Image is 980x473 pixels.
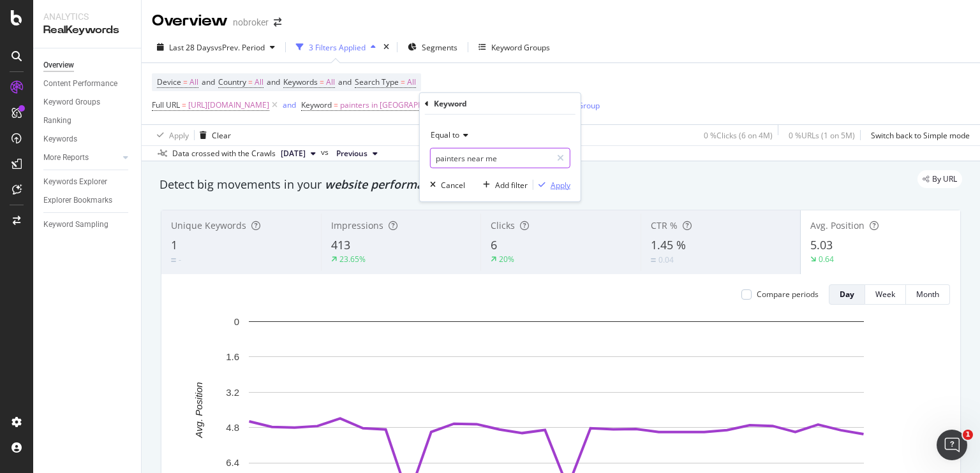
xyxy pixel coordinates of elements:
a: Keywords [43,133,132,146]
span: Impressions [331,219,383,231]
div: Keywords Explorer [43,175,107,189]
div: Data crossed with the Crawls [172,148,276,159]
div: 0 % URLs ( 1 on 5M ) [789,130,855,141]
div: Keyword Groups [491,42,550,53]
div: Month [916,289,939,300]
text: 1.6 [226,351,239,362]
button: [DATE] [276,146,321,161]
div: Content Performance [43,77,117,91]
div: Compare periods [757,289,819,300]
text: 3.2 [226,387,239,398]
a: Explorer Bookmarks [43,194,132,207]
span: [URL][DOMAIN_NAME] [188,96,269,114]
div: 20% [499,254,514,265]
button: and [283,99,296,111]
button: Clear [195,125,231,145]
button: 3 Filters Applied [291,37,381,57]
span: Country [218,76,246,87]
span: = [182,99,186,110]
div: Overview [43,59,74,72]
span: By URL [932,175,957,183]
div: Overview [152,10,228,32]
span: 413 [331,237,350,252]
span: Clicks [491,219,515,231]
div: arrow-right-arrow-left [274,18,281,27]
img: Equal [171,258,176,262]
button: Apply [152,125,189,145]
span: = [183,76,188,87]
text: 6.4 [226,457,239,468]
span: 1 [171,237,177,252]
div: Switch back to Simple mode [871,130,970,141]
button: Switch back to Simple mode [866,125,970,145]
span: 1.45 % [651,237,686,252]
div: Keyword [434,98,467,109]
span: Keyword [301,99,332,110]
a: Ranking [43,114,132,127]
span: Search Type [355,76,399,87]
span: Previous [336,148,367,159]
div: Apply [551,179,570,190]
div: Keyword Sampling [43,218,108,231]
button: Previous [331,146,383,161]
span: and [267,76,280,87]
div: - [179,254,181,265]
div: 3 Filters Applied [309,42,366,53]
span: vs Prev. Period [214,42,265,53]
span: 1 [963,430,973,440]
a: More Reports [43,151,119,164]
span: Unique Keywords [171,219,246,231]
button: Month [906,284,950,305]
span: Last 28 Days [169,42,214,53]
div: Clear [212,130,231,141]
div: RealKeywords [43,23,131,38]
div: times [381,41,392,54]
button: Day [829,284,865,305]
div: 0 % Clicks ( 6 on 4M ) [704,130,773,141]
span: = [334,99,338,110]
span: = [248,76,253,87]
div: and [283,99,296,110]
button: Apply [533,178,570,191]
span: painters in [GEOGRAPHIC_DATA] [340,96,457,114]
div: 23.65% [339,254,366,265]
a: Content Performance [43,77,132,91]
div: Cancel [441,179,465,190]
iframe: Intercom live chat [937,430,967,460]
span: All [407,73,416,91]
div: Explorer Bookmarks [43,194,112,207]
button: Keyword Groups [473,37,555,57]
img: Equal [651,258,656,262]
button: Cancel [425,178,465,191]
a: Keyword Sampling [43,218,132,231]
a: Keywords Explorer [43,175,132,189]
text: 0 [234,316,239,327]
span: Keywords [283,76,318,87]
div: More Reports [43,151,89,164]
span: All [189,73,198,91]
span: Device [157,76,181,87]
span: and [338,76,352,87]
div: Add filter [495,179,528,190]
span: 5.03 [810,237,833,252]
span: vs [321,147,331,158]
div: Apply [169,130,189,141]
div: 0.04 [658,254,674,265]
span: = [320,76,324,87]
span: Avg. Position [810,219,865,231]
div: Analytics [43,10,131,23]
button: Add filter [478,178,528,191]
span: Equal to [431,129,459,140]
button: Week [865,284,906,305]
div: Day [840,289,854,300]
div: Week [875,289,895,300]
div: legacy label [917,170,962,188]
a: Keyword Groups [43,96,132,109]
a: Overview [43,59,132,72]
span: 6 [491,237,497,252]
span: All [255,73,264,91]
button: Last 28 DaysvsPrev. Period [152,37,280,57]
div: Keywords [43,133,77,146]
text: 4.8 [226,422,239,433]
div: 0.64 [819,254,834,265]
